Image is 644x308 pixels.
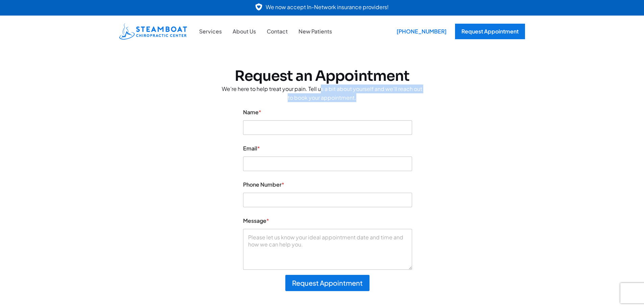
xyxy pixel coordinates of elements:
div: [PHONE_NUMBER] [391,24,452,39]
a: Contact [261,27,293,36]
a: [PHONE_NUMBER] [391,24,448,39]
h2: Request an Appointment [221,68,424,85]
label: Message [243,217,412,224]
button: Request Appointment [285,275,369,291]
label: Phone Number [243,181,412,188]
label: Name [243,109,412,115]
label: Email [243,145,412,151]
a: About Us [227,27,261,36]
img: Steamboat Chiropractic Center [119,23,187,40]
a: Services [194,27,227,36]
p: We’re here to help treat your pain. Tell us a bit about yourself and we’ll reach out to book your... [221,85,424,102]
a: New Patients [293,27,337,36]
a: Request Appointment [455,24,525,39]
nav: Site Navigation [194,27,337,36]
